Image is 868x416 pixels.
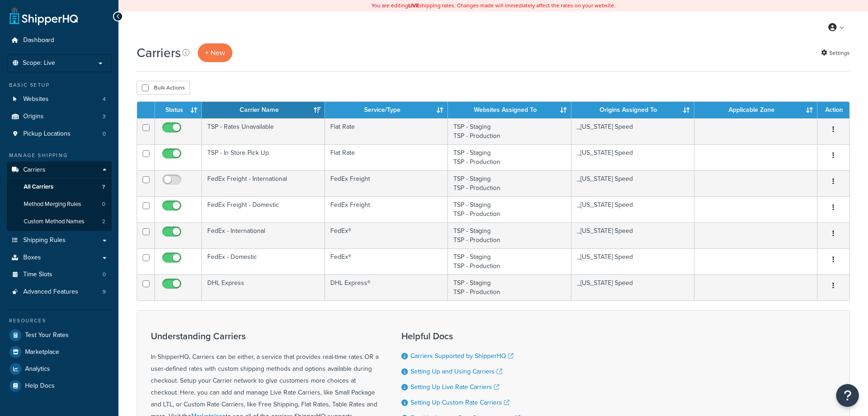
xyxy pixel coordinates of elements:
li: Time Slots [7,266,112,283]
th: Carrier Name: activate to sort column ascending [202,102,325,118]
td: TSP - Rates Unavailable [202,118,325,144]
a: All Carriers 7 [7,179,112,195]
span: Marketplace [25,348,59,356]
td: _[US_STATE] Speed [571,144,694,170]
span: Websites [23,95,49,103]
a: Advanced Features 9 [7,284,112,300]
div: Manage Shipping [7,152,112,159]
span: Scope: Live [23,59,55,67]
td: TSP - Staging TSP - Production [448,248,571,274]
a: Marketplace [7,344,112,360]
a: Help Docs [7,378,112,394]
th: Status: activate to sort column ascending [155,102,202,118]
td: FedEx® [325,222,448,248]
span: Boxes [23,254,41,262]
td: DHL Express [202,274,325,300]
td: TSP - Staging TSP - Production [448,222,571,248]
span: Test Your Rates [25,332,69,339]
th: Applicable Zone: activate to sort column ascending [694,102,817,118]
th: Origins Assigned To: activate to sort column ascending [571,102,694,118]
td: TSP - In Store Pick Up [202,144,325,170]
td: Flat Rate [325,144,448,170]
span: 2 [102,218,105,226]
td: _[US_STATE] Speed [571,196,694,222]
td: FedEx Freight - International [202,170,325,196]
div: Basic Setup [7,81,112,89]
div: Resources [7,317,112,325]
td: FedEx Freight - Domestic [202,196,325,222]
a: Websites 4 [7,91,112,108]
a: Method Merging Rules 0 [7,196,112,213]
a: Settings [821,47,850,59]
button: Open Resource Center [836,384,859,407]
span: Advanced Features [23,288,78,296]
span: 0 [103,271,106,279]
span: Pickup Locations [23,130,71,138]
span: Help Docs [25,382,55,390]
td: _[US_STATE] Speed [571,274,694,300]
button: Bulk Actions [137,81,190,95]
h3: Helpful Docs [401,331,520,341]
a: Time Slots 0 [7,266,112,283]
td: DHL Express® [325,274,448,300]
li: Method Merging Rules [7,196,112,213]
td: _[US_STATE] Speed [571,118,694,144]
a: Boxes [7,249,112,266]
td: FedEx® [325,248,448,274]
a: Origins 3 [7,108,112,125]
a: Setting Up Live Rate Carriers [411,382,499,392]
span: Dashboard [23,37,54,44]
td: FedEx - Domestic [202,248,325,274]
li: Websites [7,91,112,108]
h1: Carriers [137,44,181,62]
a: Pickup Locations 0 [7,126,112,142]
td: FedEx Freight [325,170,448,196]
li: Pickup Locations [7,126,112,142]
span: 9 [103,288,106,296]
a: Shipping Rules [7,232,112,249]
span: Carriers [23,166,46,174]
b: LIVE [408,1,419,10]
li: All Carriers [7,179,112,195]
span: 7 [102,183,105,191]
a: Dashboard [7,32,112,49]
th: Service/Type: activate to sort column ascending [325,102,448,118]
span: 0 [103,130,106,138]
a: ShipperHQ Home [10,7,78,25]
th: Websites Assigned To: activate to sort column ascending [448,102,571,118]
a: Carriers [7,162,112,179]
h3: Understanding Carriers [151,331,379,341]
td: FedEx - International [202,222,325,248]
td: TSP - Staging TSP - Production [448,196,571,222]
td: TSP - Staging TSP - Production [448,144,571,170]
td: _[US_STATE] Speed [571,222,694,248]
li: Origins [7,108,112,125]
td: _[US_STATE] Speed [571,248,694,274]
span: 3 [103,113,106,121]
li: Advanced Features [7,284,112,300]
li: Custom Method Names [7,213,112,230]
th: Action [817,102,849,118]
span: Shipping Rules [23,237,66,244]
a: Custom Method Names 2 [7,213,112,230]
a: Setting Up and Using Carriers [411,367,502,376]
td: TSP - Staging TSP - Production [448,118,571,144]
a: Carriers Supported by ShipperHQ [411,351,514,361]
td: FedEx Freight [325,196,448,222]
span: Origins [23,113,44,121]
span: All Carriers [24,183,53,191]
a: Analytics [7,361,112,377]
td: TSP - Staging TSP - Production [448,170,571,196]
a: Test Your Rates [7,327,112,343]
button: + New [198,43,232,62]
td: TSP - Staging TSP - Production [448,274,571,300]
span: Custom Method Names [24,218,84,226]
span: 0 [102,200,105,208]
